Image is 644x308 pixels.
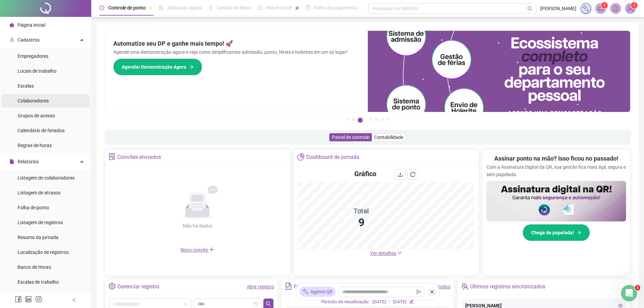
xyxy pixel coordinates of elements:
[72,298,76,302] span: left
[189,65,194,69] span: arrow-right
[18,143,52,148] span: Regras de horas
[209,247,214,252] span: plus
[113,39,360,48] h2: Automatize seu DP e ganhe mais tempo! 🚀
[486,163,626,178] p: Com a Assinatura Digital da QR, sua gestão fica mais ágil, segura e sem papelada.
[18,220,63,225] span: Listagem de registros
[15,296,22,303] span: facebook
[25,296,32,303] span: linkedin
[527,6,532,11] span: search
[18,190,61,195] span: Listagem de atrasos
[381,118,384,121] button: 6
[372,299,386,306] div: [DATE]
[18,83,34,89] span: Escalas
[375,118,378,121] button: 5
[523,224,590,241] button: Chega de papelada!
[99,5,104,10] span: clock-circle
[633,3,636,8] span: 1
[416,289,421,294] span: send
[582,5,590,12] img: sparkle-icon.fc2bf0ac1784a2077858766a79e2daf3.svg
[300,287,335,297] div: Agente QR
[18,113,55,118] span: Grupos de acesso
[603,3,606,8] span: 1
[108,5,146,10] span: Controle de ponto
[625,3,636,14] img: 67079
[354,169,376,179] h4: Gráfico
[295,6,299,10] span: pushpin
[18,53,48,59] span: Empregadores
[257,5,262,10] span: dashboard
[18,68,56,74] span: Locais de trabalho
[18,205,49,210] span: Folha de ponto
[113,48,360,56] p: Agende uma demonstração agora e veja como simplificamos admissão, ponto, férias e holerites em um...
[601,2,608,9] sup: 1
[398,172,403,177] span: download
[397,251,402,255] span: down
[393,299,407,306] div: [DATE]
[387,118,390,121] button: 7
[18,159,39,164] span: Relatórios
[531,229,574,236] span: Chega de papelada!
[266,301,271,307] span: search
[18,235,58,240] span: Resumo da jornada
[389,299,390,306] div: -
[577,230,581,235] span: arrow-right
[613,5,619,11] span: bell
[631,2,638,9] sup: Atualize o seu contato no menu Meus Dados
[113,58,202,75] button: Agendar Demonstração Agora
[494,154,618,163] h2: Assinar ponto na mão? Isso ficou no passado!
[18,22,45,28] span: Página inicial
[486,181,626,221] img: banner%2F02c71560-61a6-44d4-94b9-c8ab97240462.png
[9,159,14,164] span: file
[635,285,640,290] span: 2
[109,283,116,290] span: setting
[18,250,69,255] span: Localização de registros
[332,135,369,140] span: Painel de controle
[409,299,414,304] span: edit
[302,288,309,295] img: sparkle-icon.fc2bf0ac1784a2077858766a79e2daf3.svg
[18,264,51,270] span: Banco de Horas
[370,251,402,256] a: Ver detalhes down
[294,281,332,292] div: Folhas de ponto
[540,5,576,12] span: [PERSON_NAME]
[35,296,42,303] span: instagram
[109,153,116,160] span: solution
[159,5,163,10] span: file-done
[266,5,292,10] span: Painel do DP
[374,135,403,140] span: Contabilidade
[18,175,75,181] span: Listagem de colaboradores
[461,283,468,290] span: team
[148,6,152,10] span: pushpin
[321,299,369,306] div: Período de visualização:
[18,37,40,43] span: Cadastros
[370,251,396,256] span: Ver detalhes
[410,172,415,177] span: reload
[297,153,304,160] span: pie-chart
[18,98,49,103] span: Colaboradores
[470,281,545,292] div: Últimos registros sincronizados
[598,5,604,11] span: notification
[167,5,202,10] span: Admissão digital
[358,118,363,123] button: 3
[345,118,349,121] button: 1
[18,279,59,285] span: Escalas de trabalho
[368,118,372,121] button: 4
[117,281,159,292] div: Gerenciar registro
[9,38,14,42] span: user-add
[314,5,357,10] span: Folha de pagamento
[352,118,355,121] button: 2
[18,128,65,133] span: Calendário de feriados
[621,285,637,301] iframe: Intercom live chat
[618,303,623,308] span: eye
[217,5,251,10] span: Gestão de férias
[305,5,310,10] span: book
[122,63,186,71] span: Agendar Demonstração Agora
[368,31,630,112] img: banner%2Fd57e337e-a0d3-4837-9615-f134fc33a8e6.png
[430,289,434,294] span: close
[166,222,229,230] div: Não há dados
[117,151,161,163] div: Convites enviados
[430,284,450,289] a: Ver todos
[208,5,213,10] span: sun
[247,284,274,289] a: Abrir registro
[285,283,292,290] span: file-text
[9,23,14,27] span: home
